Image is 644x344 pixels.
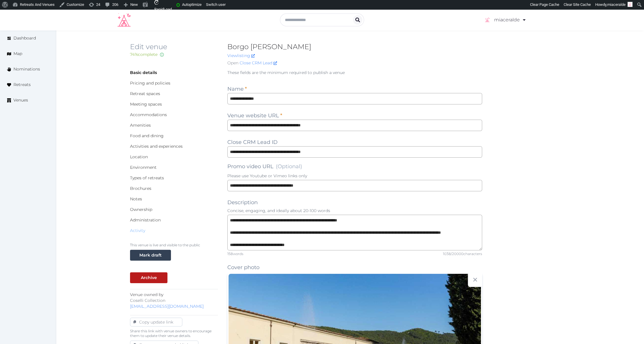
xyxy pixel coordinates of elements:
a: Close CRM Lead [240,60,277,66]
p: Venue owned by [130,292,218,309]
p: Concise, engaging, and ideally about 20-100 words [227,208,482,214]
span: (Optional) [276,163,302,170]
span: miaceralde [607,2,626,7]
label: Name [227,85,247,93]
span: Venues [13,97,28,103]
a: Notes [130,196,142,202]
a: Environment [130,165,157,170]
label: Close CRM Lead ID [227,138,278,146]
button: Archive [130,272,167,283]
a: Amenities [130,123,151,128]
a: Meeting spaces [130,102,162,107]
div: 158 words [227,252,243,256]
a: Food and dining [130,133,164,138]
h2: Borgo [PERSON_NAME] [227,42,482,51]
span: Retreats [13,82,31,88]
span: Clear Page Cache [530,2,559,7]
span: Map [13,51,22,57]
label: Description [227,198,258,207]
a: Ownership [130,207,152,212]
div: Mark draft [139,252,162,258]
span: Dashboard [13,35,36,41]
a: Administration [130,217,161,223]
button: Mark draft [130,250,171,261]
a: Retreat spaces [130,91,160,96]
a: Location [130,154,148,159]
a: Types of retreats [130,175,164,180]
button: Copy update link [130,318,182,326]
a: Viewlisting [227,53,255,58]
span: Nominations [13,66,40,72]
span: 74 % complete [130,52,157,57]
a: [EMAIL_ADDRESS][DOMAIN_NAME] [130,304,204,309]
div: 1038 / 20000 characters [443,252,482,256]
a: Accommodations [130,112,167,117]
label: Promo video URL [227,162,302,171]
label: Venue website URL [227,111,282,120]
div: Copy update link [137,319,176,325]
span: Clear Site Cache [564,2,591,7]
div: Archive [141,275,157,281]
p: These fields are the minimum required to publish a venue [227,70,482,75]
p: Share this link with venue owners to encourage them to update their venue details. [130,329,218,338]
a: Activity [130,228,145,233]
a: Activities and experiences [130,144,183,149]
a: Pricing and policies [130,80,170,86]
span: Open [227,60,238,66]
a: Basic details [130,70,157,75]
a: Brochures [130,186,151,191]
h2: Edit venue [130,42,218,51]
p: This venue is live and visible to the public [130,243,218,247]
span: Coselli Collection [130,298,165,303]
label: Cover photo [227,263,259,271]
a: miaceralde [484,12,527,28]
p: Please use Youtube or Vimeo links only [227,173,482,179]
